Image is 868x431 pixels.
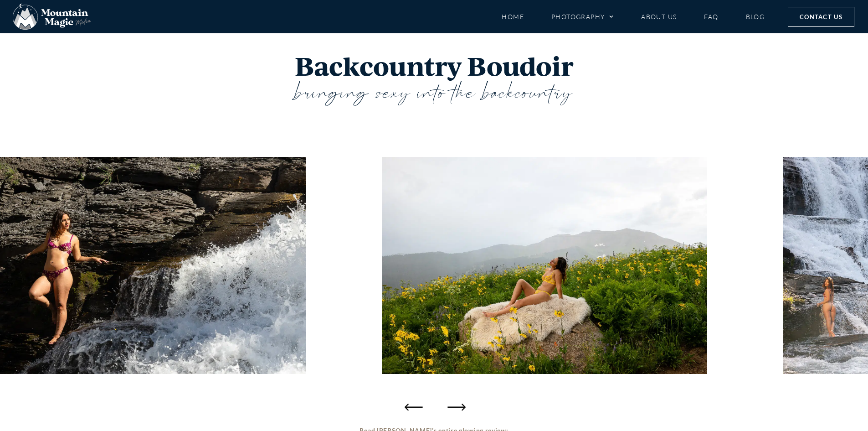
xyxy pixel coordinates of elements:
a: Contact Us [788,7,854,27]
h3: bringing sexy into the backcountry [161,81,708,106]
div: Previous slide [405,398,423,416]
a: Photography [551,9,614,25]
div: Next slide [446,398,464,416]
a: FAQ [704,9,718,25]
a: Blog [746,9,765,25]
span: Contact Us [800,12,842,22]
a: Home [502,9,524,25]
nav: Menu [502,9,765,25]
div: 15 / 20 [382,157,707,374]
img: bearskin rug on rock with lingerie model in sunflowers wildflowers sensual sexy romantic boudoir ... [382,157,707,374]
a: About Us [641,9,677,25]
img: Mountain Magic Media photography logo Crested Butte Photographer [13,4,91,30]
h1: Backcountry Boudoir [161,52,708,81]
